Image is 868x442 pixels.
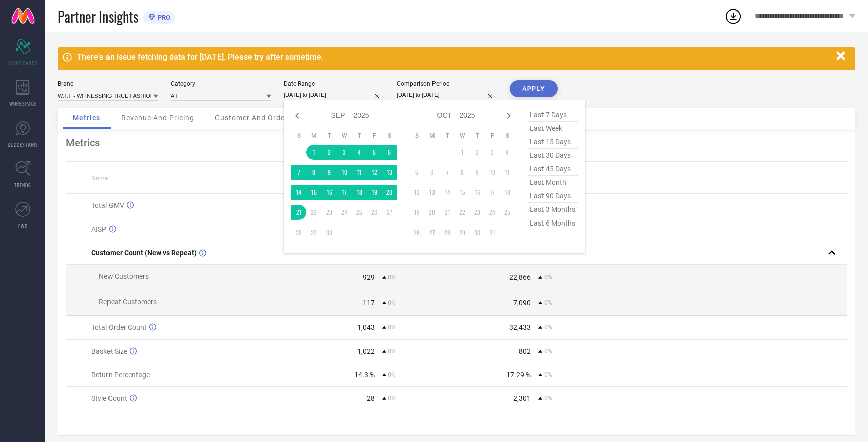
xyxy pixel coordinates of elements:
[306,165,321,180] td: Mon Sep 08 2025
[306,205,321,220] td: Mon Sep 22 2025
[424,132,440,140] th: Monday
[306,185,321,200] td: Mon Sep 15 2025
[8,59,38,67] span: SCORECARDS
[321,165,337,180] td: Tue Sep 09 2025
[485,225,500,240] td: Fri Oct 31 2025
[14,181,31,189] span: TRENDS
[321,185,337,200] td: Tue Sep 16 2025
[527,108,578,122] span: last 7 days
[382,205,397,220] td: Sat Sep 27 2025
[121,114,194,122] span: Revenue And Pricing
[470,165,485,180] td: Thu Oct 09 2025
[544,371,552,378] span: 0%
[527,216,578,230] span: last 6 months
[357,323,375,331] div: 1,043
[155,14,170,21] span: PRO
[77,52,831,62] div: There's an issue fetching data for [DATE]. Please try after sometime.
[544,324,552,331] span: 0%
[91,225,106,233] span: AISP
[367,132,382,140] th: Friday
[363,299,375,307] div: 117
[527,203,578,216] span: last 3 months
[409,205,424,220] td: Sun Oct 19 2025
[470,225,485,240] td: Thu Oct 30 2025
[321,225,337,240] td: Tue Sep 30 2025
[91,371,150,379] span: Return Percentage
[337,132,352,140] th: Wednesday
[306,225,321,240] td: Mon Sep 29 2025
[367,165,382,180] td: Fri Sep 12 2025
[388,299,396,306] span: 0%
[440,225,455,240] td: Tue Oct 28 2025
[500,145,515,160] td: Sat Oct 04 2025
[352,132,367,140] th: Thursday
[455,132,470,140] th: Wednesday
[724,7,742,25] div: Open download list
[306,145,321,160] td: Mon Sep 01 2025
[527,176,578,189] span: last month
[544,299,552,306] span: 0%
[382,145,397,160] td: Sat Sep 06 2025
[485,145,500,160] td: Fri Oct 03 2025
[99,272,149,280] span: New Customers
[91,347,127,355] span: Basket Size
[367,394,375,402] div: 28
[291,225,306,240] td: Sun Sep 28 2025
[470,205,485,220] td: Thu Oct 23 2025
[506,371,531,379] div: 17.29 %
[527,162,578,176] span: last 45 days
[470,185,485,200] td: Thu Oct 16 2025
[509,273,531,281] div: 22,866
[171,80,271,87] div: Category
[409,225,424,240] td: Sun Oct 26 2025
[337,205,352,220] td: Wed Sep 24 2025
[357,347,375,355] div: 1,022
[91,175,108,182] span: Name
[455,145,470,160] td: Wed Oct 01 2025
[424,225,440,240] td: Mon Oct 27 2025
[291,109,303,122] div: Previous month
[544,348,552,355] span: 0%
[215,114,292,122] span: Customer And Orders
[500,205,515,220] td: Sat Oct 25 2025
[485,205,500,220] td: Fri Oct 24 2025
[66,137,847,149] div: Metrics
[382,165,397,180] td: Sat Sep 13 2025
[352,185,367,200] td: Thu Sep 18 2025
[424,205,440,220] td: Mon Oct 20 2025
[455,225,470,240] td: Wed Oct 29 2025
[354,371,375,379] div: 14.3 %
[291,205,306,220] td: Sun Sep 21 2025
[58,6,138,27] span: Partner Insights
[337,165,352,180] td: Wed Sep 10 2025
[500,185,515,200] td: Sat Oct 18 2025
[527,122,578,135] span: last week
[513,394,531,402] div: 2,301
[352,145,367,160] td: Thu Sep 04 2025
[284,80,384,87] div: Date Range
[367,145,382,160] td: Fri Sep 05 2025
[321,132,337,140] th: Tuesday
[291,132,306,140] th: Sunday
[440,132,455,140] th: Tuesday
[388,274,396,281] span: 0%
[527,135,578,149] span: last 15 days
[455,165,470,180] td: Wed Oct 08 2025
[18,222,28,230] span: FWD
[519,347,531,355] div: 802
[397,80,497,87] div: Comparison Period
[500,132,515,140] th: Saturday
[363,273,375,281] div: 929
[527,189,578,203] span: last 90 days
[500,165,515,180] td: Sat Oct 11 2025
[8,141,38,148] span: SUGGESTIONS
[388,324,396,331] span: 0%
[352,165,367,180] td: Thu Sep 11 2025
[382,132,397,140] th: Saturday
[440,165,455,180] td: Tue Oct 07 2025
[91,323,147,331] span: Total Order Count
[485,185,500,200] td: Fri Oct 17 2025
[440,205,455,220] td: Tue Oct 21 2025
[284,90,384,100] input: Select date range
[440,185,455,200] td: Tue Oct 14 2025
